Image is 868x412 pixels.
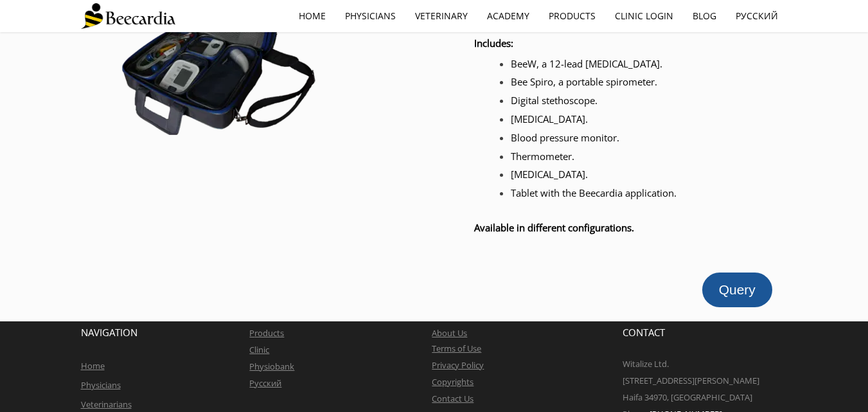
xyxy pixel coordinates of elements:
a: roducts [254,327,284,339]
span: CONTACT [623,326,665,339]
a: Русский [249,377,281,389]
a: Query [702,273,772,307]
img: Beecardia [81,3,175,29]
span: Witalize Ltd. [623,358,669,370]
a: Blog [683,1,726,31]
a: Academy [477,1,539,31]
a: Copyrights [432,376,474,388]
a: Home [81,360,105,372]
span: Thermometer. [511,150,574,163]
span: Digital stethoscope. [511,94,598,107]
span: [MEDICAL_DATA]. [511,112,588,125]
span: Available in different configurations. [474,221,634,234]
a: Русский [726,1,788,31]
a: About Us [432,327,467,339]
a: P [249,327,254,339]
span: [MEDICAL_DATA]. [511,168,588,181]
span: Blood pressure monitor. [511,131,619,144]
a: Privacy Policy [432,359,484,371]
a: Contact Us [432,393,474,404]
a: Physicians [335,1,405,31]
a: Veterinary [405,1,477,31]
span: Query [719,282,756,297]
span: Bee Spiro, a portable spirometer. [511,75,657,88]
a: home [289,1,335,31]
span: Tablet with the Beecardia application. [511,186,677,199]
a: Clinic [249,344,269,355]
span: [STREET_ADDRESS][PERSON_NAME] [623,375,759,386]
span: Haifa 34970, [GEOGRAPHIC_DATA] [623,391,752,403]
a: Physicians [81,379,121,391]
a: Clinic Login [605,1,683,31]
span: BeeW, a 12-lead [MEDICAL_DATA]. [511,57,662,70]
span: Includes: [474,37,513,49]
a: Products [539,1,605,31]
a: Veterinarians [81,399,132,410]
span: NAVIGATION [81,326,137,339]
a: Physiobank [249,361,294,372]
a: Terms of Use [432,343,481,354]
